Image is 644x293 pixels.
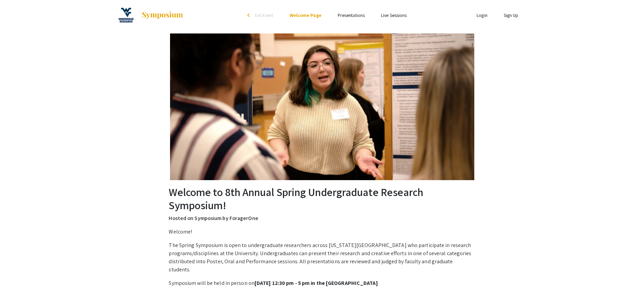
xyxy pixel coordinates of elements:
img: Symposium by ForagerOne [141,11,184,19]
h2: Welcome to 8th Annual Spring Undergraduate Research Symposium! [169,186,475,212]
img: 8th Annual Spring Undergraduate Research Symposium [170,33,474,180]
a: Sign Up [504,12,519,18]
div: arrow_back_ios [247,13,252,17]
p: Symposium will be held in person on [169,279,475,287]
img: 8th Annual Spring Undergraduate Research Symposium [118,7,135,24]
span: Exit Event [255,12,273,18]
p: The Spring Symposium is open to undergraduate researchers across [US_STATE][GEOGRAPHIC_DATA] who ... [169,241,475,274]
p: Hosted on Symposium by ForagerOne [169,214,475,222]
iframe: Chat [5,263,29,288]
a: Welcome Page [290,12,321,18]
p: Welcome! [169,228,475,236]
a: Live Sessions [381,12,407,18]
a: 8th Annual Spring Undergraduate Research Symposium [118,7,184,24]
a: Login [477,12,487,18]
strong: [DATE] 12:30 pm - 5 pm in the [GEOGRAPHIC_DATA] [255,279,378,287]
a: Presentations [338,12,365,18]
